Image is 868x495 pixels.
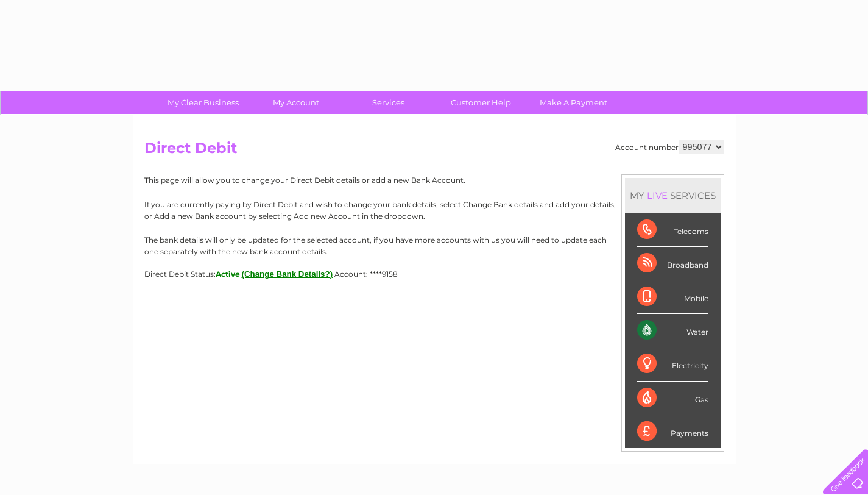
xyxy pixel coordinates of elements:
[144,199,724,222] p: If you are currently paying by Direct Debit and wish to change your bank details, select Change B...
[625,178,721,213] div: MY SERVICES
[637,213,708,247] div: Telecoms
[144,140,724,163] h2: Direct Debit
[144,269,724,279] div: Direct Debit Status:
[216,269,240,279] span: Active
[637,247,708,280] div: Broadband
[242,269,333,279] button: (Change Bank Details?)
[153,91,253,114] a: My Clear Business
[637,347,708,381] div: Electricity
[637,280,708,314] div: Mobile
[637,314,708,347] div: Water
[144,174,724,186] p: This page will allow you to change your Direct Debit details or add a new Bank Account.
[245,91,346,114] a: My Account
[615,140,724,154] div: Account number
[644,190,670,201] div: LIVE
[637,415,708,448] div: Payments
[431,91,531,114] a: Customer Help
[144,234,724,257] p: The bank details will only be updated for the selected account, if you have more accounts with us...
[523,91,624,114] a: Make A Payment
[637,382,708,415] div: Gas
[338,91,439,114] a: Services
